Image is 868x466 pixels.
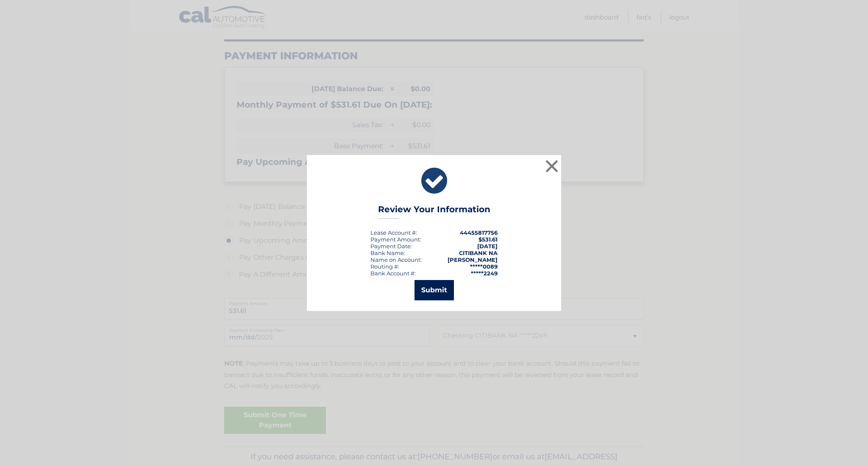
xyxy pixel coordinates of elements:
div: : [370,243,412,250]
span: $531.61 [479,236,498,243]
span: Payment Date [370,243,411,250]
span: [DATE] [477,243,498,250]
button: × [543,158,560,175]
strong: 44455817756 [460,229,498,236]
strong: [PERSON_NAME] [448,256,498,263]
div: Routing #: [370,263,399,270]
div: Bank Name: [370,250,405,256]
button: Submit [415,280,454,300]
div: Name on Account: [370,256,422,263]
h3: Review Your Information [378,204,490,219]
div: Bank Account #: [370,270,416,277]
div: Payment Amount: [370,236,421,243]
div: Lease Account #: [370,229,417,236]
strong: CITIBANK NA [459,250,498,256]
